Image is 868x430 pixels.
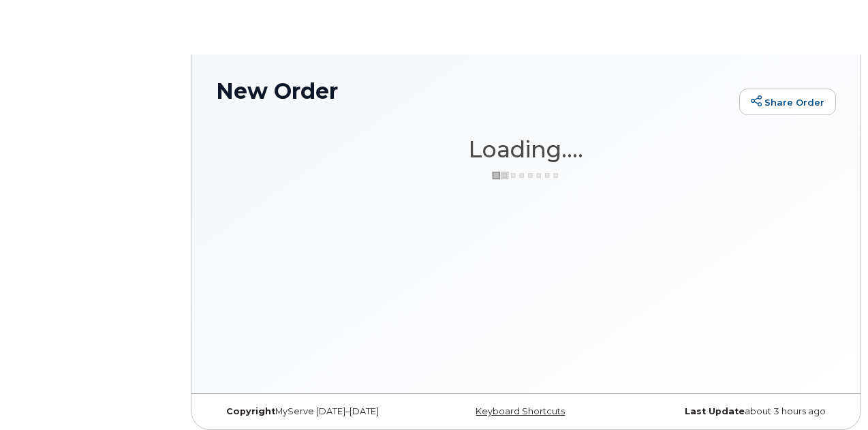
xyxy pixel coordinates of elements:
[685,406,745,416] strong: Last Update
[630,406,836,417] div: about 3 hours ago
[739,89,836,116] a: Share Order
[216,137,836,162] h1: Loading....
[216,406,422,417] div: MyServe [DATE]–[DATE]
[476,406,565,416] a: Keyboard Shortcuts
[492,170,560,181] img: ajax-loader-3a6953c30dc77f0bf724df975f13086db4f4c1262e45940f03d1251963f1bf2e.gif
[226,406,275,416] strong: Copyright
[216,79,732,103] h1: New Order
